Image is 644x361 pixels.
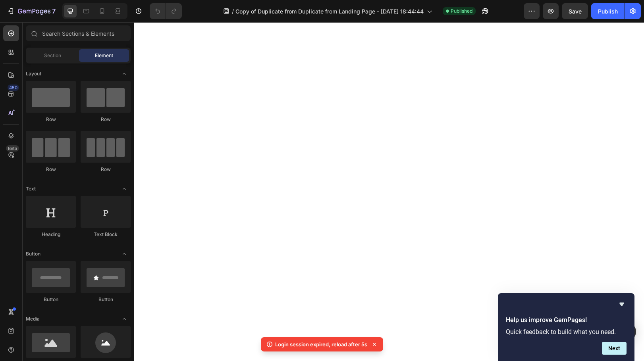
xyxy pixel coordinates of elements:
[26,185,36,192] span: Text
[506,300,627,355] div: Help us improve GemPages!
[81,166,131,173] div: Row
[81,296,131,303] div: Button
[562,3,588,19] button: Save
[134,22,644,361] iframe: Design area
[26,166,76,173] div: Row
[118,313,131,325] span: Toggle open
[81,116,131,123] div: Row
[26,25,131,41] input: Search Sections & Elements
[44,52,61,59] span: Section
[569,8,582,15] span: Save
[118,248,131,260] span: Toggle open
[26,315,40,323] span: Media
[617,300,627,309] button: Hide survey
[150,3,182,19] div: Undo/Redo
[26,250,40,257] span: Button
[26,116,76,123] div: Row
[598,7,618,15] div: Publish
[118,182,131,195] span: Toggle open
[8,84,19,91] div: 450
[232,7,234,15] span: /
[52,6,56,16] p: 7
[275,340,367,348] p: Login session expired, reload after 5s
[81,231,131,238] div: Text Block
[95,52,113,59] span: Element
[235,7,424,15] span: Copy of Duplicate from Duplicate from Landing Page - [DATE] 18:44:44
[6,145,19,152] div: Beta
[506,328,627,336] p: Quick feedback to build what you need.
[451,8,472,15] span: Published
[602,342,627,355] button: Next question
[118,67,131,80] span: Toggle open
[26,70,41,77] span: Layout
[506,315,627,325] h2: Help us improve GemPages!
[3,3,59,19] button: 7
[26,296,76,303] div: Button
[591,3,625,19] button: Publish
[26,231,76,238] div: Heading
